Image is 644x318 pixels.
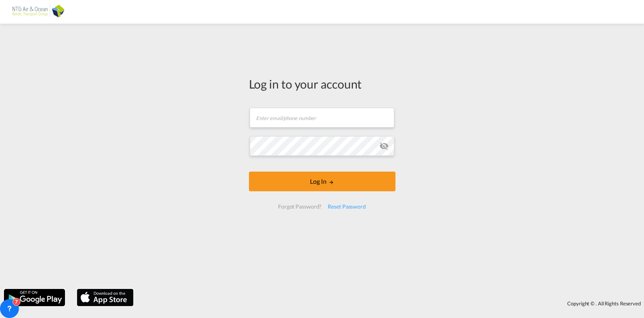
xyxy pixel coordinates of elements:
div: Log in to your account [249,76,395,92]
button: LOGIN [249,172,395,191]
div: Copyright © . All Rights Reserved [137,297,644,310]
div: Forgot Password? [275,200,325,214]
input: Enter email/phone number [250,108,394,128]
img: af31b1c0b01f11ecbc353f8e72265e29.png [12,3,65,21]
md-icon: icon-eye-off [379,141,389,151]
img: google.png [3,288,66,307]
div: Reset Password [325,200,369,214]
img: apple.png [76,288,134,307]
